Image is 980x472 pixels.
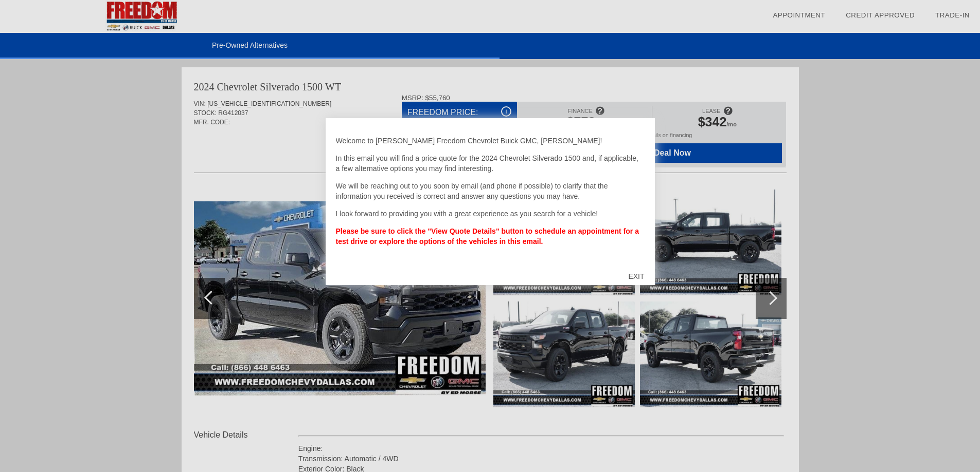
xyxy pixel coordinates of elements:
[336,153,645,174] p: In this email you will find a price quote for the 2024 Chevrolet Silverado 1500 and, if applicabl...
[935,11,970,19] a: Trade-In
[336,181,645,201] p: We will be reaching out to you soon by email (and phone if possible) to clarify that the informat...
[773,11,825,19] a: Appointment
[618,261,654,292] div: EXIT
[336,209,645,219] p: I look forward to providing you with a great experience as you search for a vehicle!
[336,136,645,146] p: Welcome to [PERSON_NAME] Freedom Chevrolet Buick GMC, [PERSON_NAME]!
[336,227,639,246] strong: Please be sure to click the "View Quote Details" button to schedule an appointment for a test dri...
[846,11,915,19] a: Credit Approved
